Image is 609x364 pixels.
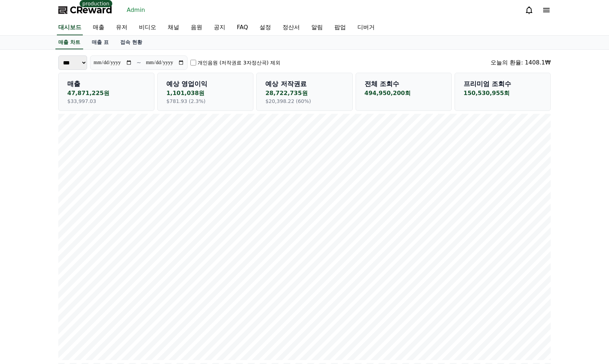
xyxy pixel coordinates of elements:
p: 예상 저작권료 [265,79,343,89]
p: 47,871,225원 [67,89,145,98]
a: 비디오 [133,20,162,35]
a: 채널 [162,20,185,35]
a: 유저 [110,20,133,35]
a: 디버거 [352,20,380,35]
a: CReward [58,4,112,16]
a: 팝업 [329,20,352,35]
p: 예상 영업이익 [166,79,244,89]
span: Home [18,239,31,245]
a: 접속 현황 [114,36,148,49]
a: 정산서 [277,20,306,35]
a: 공지 [208,20,231,35]
a: Admin [124,4,148,16]
span: Settings [107,239,124,245]
p: 매출 [67,79,145,89]
p: 전체 조회수 [365,79,443,89]
a: FAQ [231,20,254,35]
p: $781.93 (2.3%) [166,98,244,105]
a: 음원 [185,20,208,35]
a: 대시보드 [57,20,83,35]
p: 494,950,200회 [365,89,443,98]
a: Settings [93,228,138,246]
a: 설정 [254,20,277,35]
a: 매출 [87,20,110,35]
span: Messages [60,239,81,245]
p: 프리미엄 조회수 [464,79,542,89]
a: 매출 표 [86,36,114,49]
p: 1,101,038원 [166,89,244,98]
p: ~ [136,58,141,67]
a: 알림 [306,20,329,35]
p: $20,398.22 (60%) [265,98,343,105]
div: 오늘의 환율: 1408.1₩ [491,58,551,67]
a: 매출 차트 [55,36,83,49]
p: $33,997.03 [67,98,145,105]
a: Home [2,228,48,246]
span: CReward [70,4,112,16]
label: 개인음원 (저작권료 3자정산곡) 제외 [198,59,280,66]
p: 28,722,735원 [265,89,343,98]
a: Messages [48,228,93,246]
p: 150,530,955회 [464,89,542,98]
